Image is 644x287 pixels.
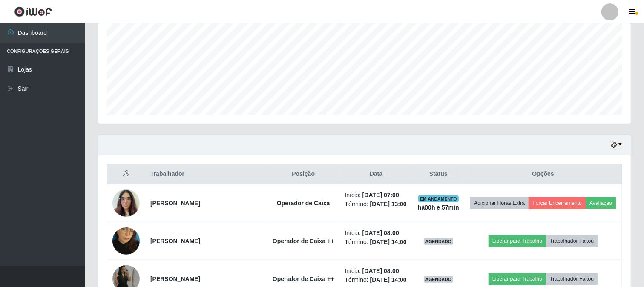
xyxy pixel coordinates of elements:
[277,200,330,207] strong: Operador de Caixa
[489,273,546,285] button: Liberar para Trabalho
[112,185,140,221] img: 1743385442240.jpeg
[412,164,464,184] th: Status
[470,197,529,209] button: Adicionar Horas Extra
[362,230,399,236] time: [DATE] 08:00
[273,238,334,244] strong: Operador de Caixa ++
[267,164,340,184] th: Posição
[418,204,459,211] strong: há 00 h e 57 min
[529,197,586,209] button: Forçar Encerramento
[586,197,616,209] button: Avaliação
[370,201,407,207] time: [DATE] 13:00
[14,6,52,17] img: CoreUI Logo
[546,235,598,247] button: Trabalhador Faltou
[345,191,407,200] li: Início:
[273,276,334,282] strong: Operador de Caixa ++
[345,238,407,247] li: Término:
[546,273,598,285] button: Trabalhador Faltou
[112,217,140,265] img: 1755557460272.jpeg
[345,276,407,284] li: Término:
[150,276,200,282] strong: [PERSON_NAME]
[424,276,454,283] span: AGENDADO
[370,276,407,283] time: [DATE] 14:00
[362,267,399,274] time: [DATE] 08:00
[489,235,546,247] button: Liberar para Trabalho
[150,200,200,207] strong: [PERSON_NAME]
[464,164,622,184] th: Opções
[345,229,407,238] li: Início:
[424,238,454,245] span: AGENDADO
[362,192,399,198] time: [DATE] 07:00
[370,238,407,245] time: [DATE] 14:00
[418,195,459,202] span: EM ANDAMENTO
[150,238,200,244] strong: [PERSON_NAME]
[145,164,267,184] th: Trabalhador
[339,164,412,184] th: Data
[345,200,407,209] li: Término:
[345,267,407,276] li: Início:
